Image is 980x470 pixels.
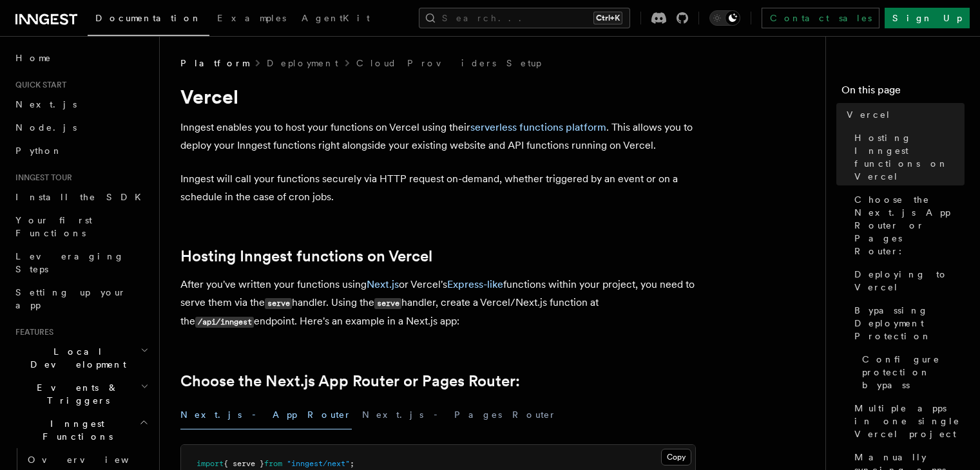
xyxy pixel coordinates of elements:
span: Vercel [847,108,891,121]
span: Setting up your app [15,287,126,310]
a: Hosting Inngest functions on Vercel [849,126,965,188]
h4: On this page [841,82,965,103]
span: Features [10,327,53,337]
button: Copy [661,449,691,465]
span: Overview [28,455,160,465]
kbd: Ctrl+K [593,12,622,24]
span: Examples [217,13,286,23]
span: Platform [180,57,249,70]
button: Next.js - Pages Router [362,400,557,429]
span: { serve } [224,459,264,468]
span: Configure protection bypass [862,353,965,391]
a: Your first Functions [10,209,151,245]
span: Events & Triggers [10,381,140,407]
span: "inngest/next" [287,459,350,468]
a: Python [10,139,151,162]
span: AgentKit [302,13,370,23]
a: Node.js [10,116,151,139]
code: /api/inngest [195,317,254,328]
span: ; [350,459,354,468]
span: Local Development [10,345,140,371]
a: Install the SDK [10,185,151,209]
a: Examples [209,4,294,35]
span: Home [15,52,52,64]
span: Leveraging Steps [15,251,124,274]
button: Inngest Functions [10,412,151,448]
a: Multiple apps in one single Vercel project [849,397,965,446]
span: Python [15,146,62,156]
p: Inngest will call your functions securely via HTTP request on-demand, whether triggered by an eve... [180,170,696,206]
p: After you've written your functions using or Vercel's functions within your project, you need to ... [180,276,696,331]
span: from [264,459,282,468]
a: Documentation [88,4,209,36]
span: Choose the Next.js App Router or Pages Router: [854,193,965,258]
a: Deployment [267,57,338,70]
a: Express-like [447,278,503,290]
a: serverless functions platform [470,121,606,133]
span: Multiple apps in one single Vercel project [854,402,965,440]
a: Bypassing Deployment Protection [849,299,965,348]
a: Hosting Inngest functions on Vercel [180,247,432,265]
button: Events & Triggers [10,376,151,412]
span: Node.js [15,122,77,133]
span: Hosting Inngest functions on Vercel [854,131,965,183]
span: Bypassing Deployment Protection [854,304,965,343]
button: Local Development [10,340,151,376]
span: Documentation [95,13,202,23]
span: Your first Functions [15,215,92,238]
span: Inngest Functions [10,417,139,443]
span: Deploying to Vercel [854,268,965,294]
a: Next.js [10,93,151,116]
button: Search...Ctrl+K [419,8,630,28]
a: Next.js [367,278,399,290]
a: Choose the Next.js App Router or Pages Router: [849,188,965,263]
code: serve [265,298,292,309]
a: Contact sales [762,8,879,28]
a: Configure protection bypass [857,348,965,397]
a: Vercel [841,103,965,126]
code: serve [374,298,401,309]
span: Install the SDK [15,192,149,202]
a: Setting up your app [10,281,151,317]
a: Home [10,46,151,70]
p: Inngest enables you to host your functions on Vercel using their . This allows you to deploy your... [180,118,696,155]
span: import [197,459,224,468]
a: Deploying to Vercel [849,263,965,299]
button: Next.js - App Router [180,400,352,429]
span: Next.js [15,99,77,109]
a: Choose the Next.js App Router or Pages Router: [180,372,520,390]
a: AgentKit [294,4,378,35]
button: Toggle dark mode [709,10,740,26]
a: Leveraging Steps [10,245,151,281]
span: Quick start [10,80,66,90]
a: Cloud Providers Setup [356,57,541,70]
span: Inngest tour [10,173,72,183]
a: Sign Up [885,8,970,28]
h1: Vercel [180,85,696,108]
